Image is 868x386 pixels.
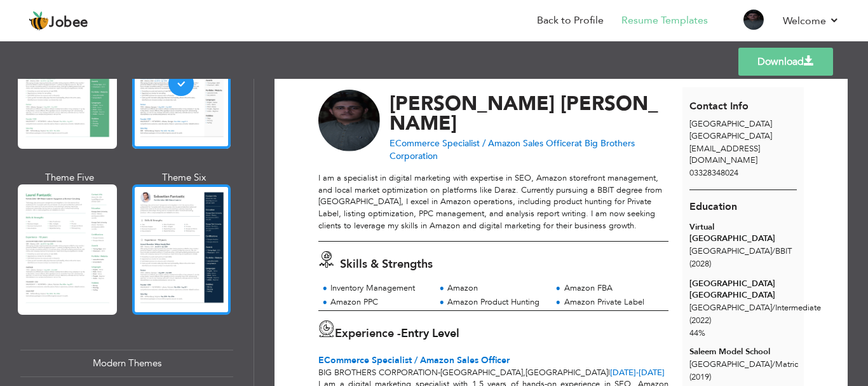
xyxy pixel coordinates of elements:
[743,10,764,30] img: Profile Img
[772,245,775,257] span: /
[401,326,459,342] label: Entry Level
[689,130,772,142] span: [GEOGRAPHIC_DATA]
[689,359,798,370] span: [GEOGRAPHIC_DATA] Matric
[689,221,797,245] div: Virtual [GEOGRAPHIC_DATA]
[447,296,545,308] div: Amazon Product Hunting
[135,171,234,184] div: Theme Six
[330,282,428,294] div: Inventory Management
[318,354,510,366] span: ECommerce Specialist / Amazon Sales Officer
[438,367,440,378] span: -
[318,172,668,231] div: I am a specialist in digital marketing with expertise in SEO, Amazon storefront management, and l...
[610,367,639,378] span: [DATE]
[526,367,608,378] span: [GEOGRAPHIC_DATA]
[689,278,797,301] div: [GEOGRAPHIC_DATA] [GEOGRAPHIC_DATA]
[330,296,428,308] div: Amazon PPC
[636,367,639,378] span: -
[689,327,705,339] span: 44%
[689,167,738,179] span: 03328348024
[610,367,665,378] span: [DATE]
[772,359,775,370] span: /
[689,315,711,326] span: (2022)
[49,16,88,30] span: Jobee
[689,258,711,270] span: (2028)
[689,200,737,214] span: Education
[783,13,839,29] a: Welcome
[20,350,233,377] div: Modern Themes
[390,90,658,137] span: [PERSON_NAME]
[689,118,772,130] span: [GEOGRAPHIC_DATA]
[689,245,792,257] span: [GEOGRAPHIC_DATA] BBIT
[390,90,555,117] span: [PERSON_NAME]
[564,282,661,294] div: Amazon FBA
[689,302,821,314] span: [GEOGRAPHIC_DATA] Intermediate
[318,367,438,378] span: Big Brothers Corporation
[564,296,661,308] div: Amazon Private Label
[689,99,749,113] span: Contact Info
[318,90,381,152] img: No image
[689,143,760,167] span: [EMAIL_ADDRESS][DOMAIN_NAME]
[29,11,88,31] a: Jobee
[447,282,545,294] div: Amazon
[621,13,708,28] a: Resume Templates
[523,367,526,378] span: ,
[440,367,523,378] span: [GEOGRAPHIC_DATA]
[689,371,711,383] span: (2019)
[738,48,833,76] a: Download
[390,137,574,149] span: ECommerce Specialist / Amazon Sales Officer
[772,302,775,314] span: /
[29,11,49,31] img: jobee.io
[340,256,433,272] span: Skills & Strengths
[335,326,401,341] span: Experience -
[20,171,119,184] div: Theme Five
[608,367,610,378] span: |
[537,13,604,28] a: Back to Profile
[689,346,797,358] div: Saleem Model School
[390,137,635,162] span: at Big Brothers Corporation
